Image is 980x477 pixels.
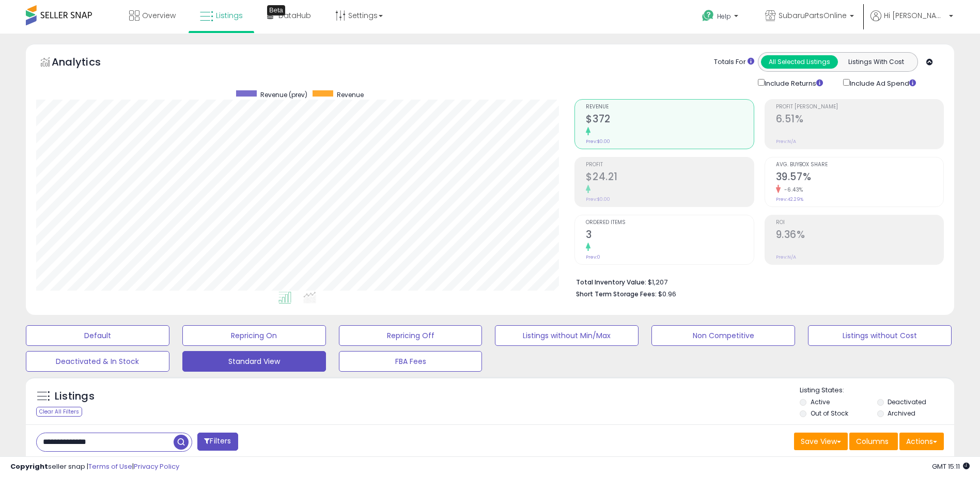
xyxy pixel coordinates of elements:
div: Include Returns [750,77,835,89]
button: Standard View [182,351,326,372]
div: seller snap | | [10,462,179,472]
h2: 6.51% [776,113,943,127]
small: Prev: N/A [776,138,796,145]
span: SubaruPartsOnline [779,10,847,21]
label: Out of Stock [811,409,848,418]
button: Save View [794,433,848,450]
span: DataHub [278,10,311,21]
div: Include Ad Spend [835,77,932,89]
div: Tooltip anchor [267,5,285,15]
span: Ordered Items [586,220,753,226]
h2: 9.36% [776,229,943,243]
span: Profit [586,162,753,168]
button: Non Competitive [651,325,795,346]
label: Archived [888,409,915,418]
button: Columns [849,433,898,450]
span: Overview [142,10,176,21]
button: Repricing On [182,325,326,346]
small: -6.43% [781,186,803,194]
span: Revenue [337,90,364,99]
strong: Copyright [10,462,48,471]
span: $0.96 [658,289,676,299]
div: Totals For [714,57,754,67]
small: Prev: N/A [776,254,796,260]
div: Clear All Filters [36,407,82,417]
a: Terms of Use [88,462,132,471]
span: Revenue (prev) [260,90,307,99]
small: Prev: 0 [586,254,600,260]
button: All Selected Listings [761,55,838,69]
button: FBA Fees [339,351,483,372]
li: $1,207 [576,275,936,288]
button: Deactivated & In Stock [26,351,169,372]
button: Default [26,325,169,346]
h2: 39.57% [776,171,943,185]
button: Actions [899,433,944,450]
small: Prev: $0.00 [586,196,610,202]
span: Listings [216,10,243,21]
h5: Listings [55,389,95,404]
span: Columns [856,436,889,447]
h2: $372 [586,113,753,127]
b: Short Term Storage Fees: [576,290,657,298]
h5: Analytics [52,55,121,72]
i: Get Help [702,9,714,22]
a: Hi [PERSON_NAME] [870,10,953,34]
span: 2025-09-8 15:11 GMT [932,462,970,471]
h2: 3 [586,229,753,243]
button: Listings without Min/Max [495,325,639,346]
button: Filters [197,433,238,451]
p: Listing States: [800,386,954,395]
span: Help [717,12,731,21]
button: Repricing Off [339,325,483,346]
small: Prev: 42.29% [776,196,803,202]
h2: $24.21 [586,171,753,185]
b: Total Inventory Value: [576,278,646,287]
span: Profit [PERSON_NAME] [776,104,943,110]
button: Listings without Cost [808,325,952,346]
label: Deactivated [888,397,926,406]
button: Listings With Cost [837,55,914,69]
span: ROI [776,220,943,226]
span: Hi [PERSON_NAME] [884,10,946,21]
a: Help [694,2,749,34]
span: Revenue [586,104,753,110]
a: Privacy Policy [134,462,179,471]
span: Avg. Buybox Share [776,162,943,168]
small: Prev: $0.00 [586,138,610,145]
label: Active [811,397,830,406]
